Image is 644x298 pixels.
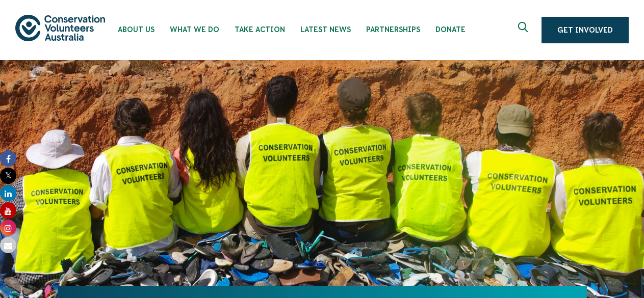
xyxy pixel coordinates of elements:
[542,17,629,43] a: Get Involved
[118,25,154,34] span: About Us
[235,25,285,34] span: Take Action
[300,25,351,34] span: Latest News
[366,25,420,34] span: Partnerships
[15,15,105,41] img: logo.svg
[512,18,536,42] button: Expand search box Close search box
[518,22,531,38] span: Expand search box
[170,25,219,34] span: What We Do
[435,25,466,34] span: Donate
